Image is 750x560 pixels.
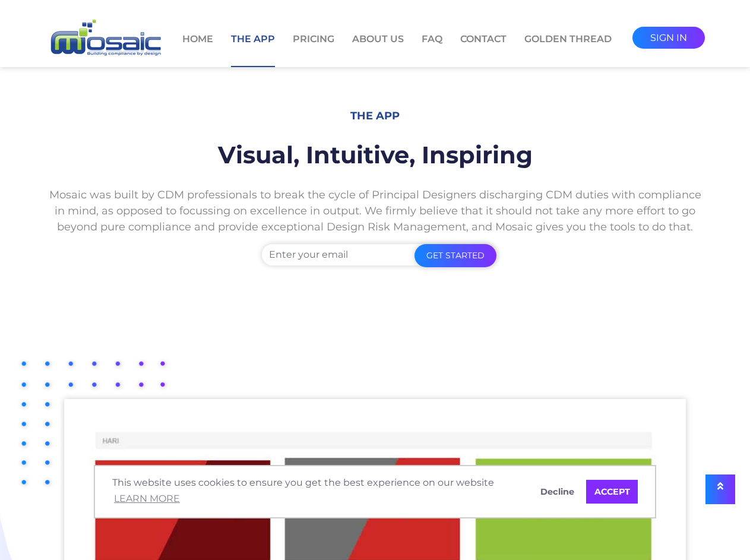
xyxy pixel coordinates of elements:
[46,18,164,59] img: logo
[182,32,213,66] a: Home
[414,244,496,267] input: get started
[46,101,705,132] h6: The App
[422,32,442,66] a: FAQ
[262,244,496,265] input: Enter your email
[293,32,334,66] a: Pricing
[532,480,582,504] a: deny cookies
[586,480,638,504] a: allow cookies
[352,32,404,66] a: About Us
[46,178,705,244] p: Mosaic was built by CDM professionals to break the cycle of Principal Designers discharging CDM d...
[460,32,507,66] a: Contact
[289,271,470,318] iframe: reCAPTCHA
[231,32,275,67] a: The App
[112,476,523,508] span: This website uses cookies to ensure you get the best experience on our website
[112,490,182,508] a: learn more about cookies
[46,132,705,178] h2: Visual, Intuitive, Inspiring
[632,27,705,49] a: sign in
[524,32,612,66] a: Golden Thread
[94,465,656,518] div: cookieconsent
